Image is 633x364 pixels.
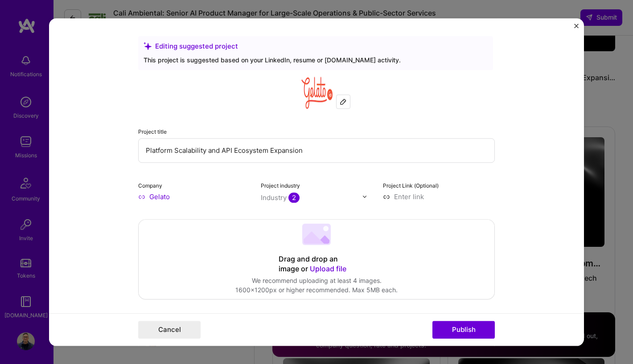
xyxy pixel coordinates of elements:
input: Enter link [383,192,495,201]
img: drop icon [362,194,367,199]
div: Editing suggested project [144,41,488,51]
div: Industry [261,193,300,202]
div: Drag and drop an image or [279,254,354,274]
label: Project industry [261,182,300,189]
img: Edit [340,98,347,105]
input: Enter the name of the project [138,138,495,163]
div: Drag and drop an image or Upload fileWe recommend uploading at least 4 images.1600x1200px or high... [138,219,495,299]
label: Project Link (Optional) [383,182,439,189]
i: icon SuggestedTeams [144,42,152,50]
button: Cancel [138,321,201,339]
div: 1600x1200px or higher recommended. Max 5MB each. [235,286,398,295]
label: Project title [138,128,167,135]
span: Upload file [310,264,346,273]
button: Publish [432,321,495,339]
div: This project is suggested based on your LinkedIn, resume or [DOMAIN_NAME] activity. [144,55,488,65]
label: Company [138,182,162,189]
img: Company logo [300,77,333,109]
button: Close [574,24,579,33]
div: We recommend uploading at least 4 images. [235,276,398,286]
div: Edit [337,95,350,108]
input: Enter name or website [138,192,250,201]
span: 2 [288,192,300,203]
